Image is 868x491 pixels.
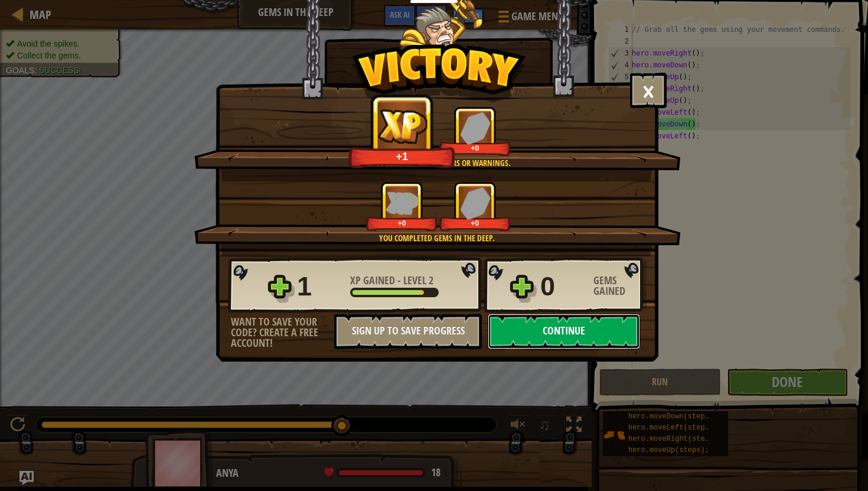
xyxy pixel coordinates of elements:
[350,273,397,288] span: XP Gained
[368,219,435,227] div: +0
[386,191,419,214] img: XP Gained
[630,73,667,108] button: ×
[429,273,433,288] span: 2
[540,268,586,305] div: 0
[297,268,343,305] div: 1
[334,314,482,349] button: Sign Up to Save Progress
[442,219,508,227] div: +0
[401,273,429,288] span: Level
[250,157,623,169] div: Clean code: no code errors or warnings.
[442,144,508,152] div: +0
[250,232,623,244] div: You completed Gems in the Deep.
[460,187,491,219] img: Gems Gained
[352,44,526,103] img: Victory
[488,314,640,349] button: Continue
[231,317,334,349] div: Want to save your code? Create a free account!
[352,149,452,163] div: +1
[460,112,491,144] img: Gems Gained
[378,109,428,144] img: XP Gained
[350,275,433,286] div: -
[593,275,647,297] div: Gems Gained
